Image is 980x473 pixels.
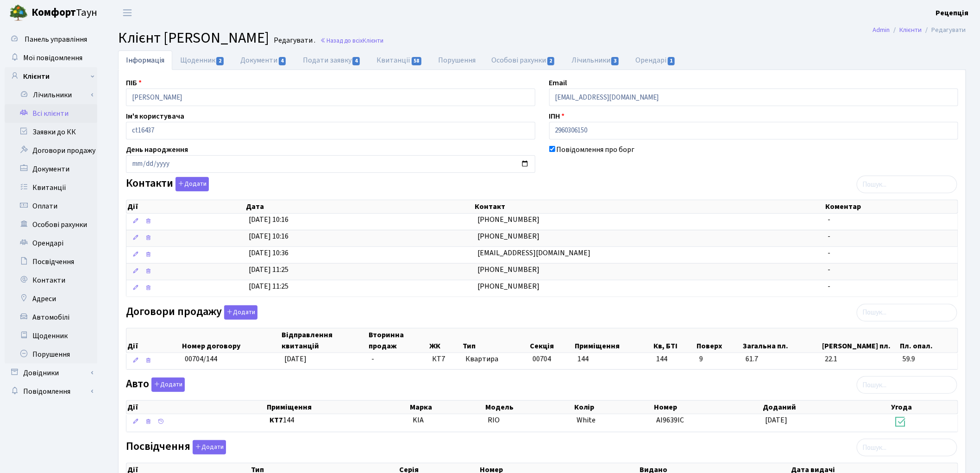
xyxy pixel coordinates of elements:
[462,328,529,353] th: Тип
[249,281,289,291] span: [DATE] 11:25
[656,354,692,365] span: 144
[31,5,76,20] b: Комфорт
[828,248,831,258] span: -
[578,354,589,364] span: 144
[903,354,954,365] span: 59.9
[5,178,97,197] a: Квитанції
[216,57,224,65] span: 2
[766,415,788,425] span: [DATE]
[828,265,831,275] span: -
[5,252,97,271] a: Посвідчення
[413,415,424,425] span: KIA
[5,49,97,67] a: Мої повідомлення
[668,57,675,65] span: 1
[151,378,185,392] button: Авто
[547,57,555,65] span: 2
[181,328,281,353] th: Номер договору
[126,177,209,191] label: Контакти
[5,364,97,382] a: Довідники
[126,305,258,320] label: Договори продажу
[126,144,188,155] label: День народження
[428,328,462,353] th: ЖК
[173,176,209,192] a: Додати
[272,36,315,45] small: Редагувати .
[176,177,209,191] button: Контакти
[25,34,87,44] span: Панель управління
[822,328,899,353] th: [PERSON_NAME] пл.
[5,215,97,234] a: Особові рахунки
[746,354,817,365] span: 61.7
[149,376,185,392] a: Додати
[529,328,574,353] th: Секція
[488,415,500,425] span: RIO
[11,86,97,104] a: Лічильники
[222,303,258,320] a: Додати
[5,197,97,215] a: Оплати
[23,53,82,63] span: Мої повідомлення
[857,304,957,322] input: Пошук...
[611,57,619,65] span: 3
[5,327,97,345] a: Щоденник
[891,401,958,414] th: Угода
[474,200,824,213] th: Контакт
[409,401,484,414] th: Марка
[412,57,422,65] span: 58
[653,328,696,353] th: Кв, БТІ
[742,328,821,353] th: Загальна пл.
[193,440,226,454] button: Посвідчення
[295,50,369,70] a: Подати заявку
[352,57,360,65] span: 4
[31,5,97,21] span: Таун
[5,30,97,49] a: Панель управління
[824,200,958,213] th: Коментар
[5,67,97,86] a: Клієнти
[126,111,184,122] label: Ім'я користувача
[828,214,831,225] span: -
[249,265,289,275] span: [DATE] 11:25
[533,354,551,364] span: 00704
[857,176,957,193] input: Пошук...
[477,265,540,275] span: [PHONE_NUMBER]
[557,144,635,155] label: Повідомлення про борг
[857,376,957,394] input: Пошук...
[5,345,97,364] a: Порушення
[245,200,474,213] th: Дата
[477,231,540,241] span: [PHONE_NUMBER]
[431,50,484,70] a: Порушення
[118,50,172,70] a: Інформація
[5,271,97,290] a: Контакти
[363,36,383,45] span: Клієнти
[828,231,831,241] span: -
[549,111,565,122] label: ІПН
[653,401,762,414] th: Номер
[828,281,831,291] span: -
[900,25,922,35] a: Клієнти
[699,354,738,365] span: 9
[657,415,685,425] span: AI9639IC
[224,305,258,320] button: Договори продажу
[825,354,895,365] span: 22.1
[126,328,181,353] th: Дії
[5,141,97,160] a: Договори продажу
[266,401,409,414] th: Приміщення
[279,57,286,65] span: 4
[126,440,226,454] label: Посвідчення
[9,4,28,22] img: logo.png
[118,27,269,49] span: Клієнт [PERSON_NAME]
[232,50,295,70] a: Документи
[477,248,591,258] span: [EMAIL_ADDRESS][DOMAIN_NAME]
[549,77,567,88] label: Email
[922,25,966,35] li: Редагувати
[573,401,653,414] th: Колір
[270,415,283,425] b: КТ7
[5,104,97,123] a: Всі клієнти
[484,401,573,414] th: Модель
[577,415,596,425] span: White
[249,214,289,225] span: [DATE] 10:16
[5,234,97,252] a: Орендарі
[873,25,890,35] a: Admin
[126,401,266,414] th: Дії
[126,77,142,88] label: ПІБ
[859,20,980,40] nav: breadcrumb
[116,5,139,20] button: Переключити навігацію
